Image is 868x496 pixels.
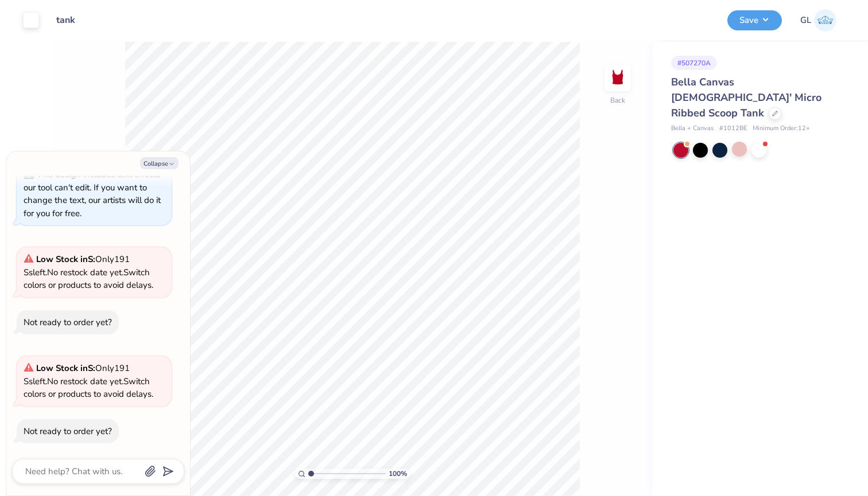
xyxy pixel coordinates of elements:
img: Gia Lin [814,9,836,32]
div: Not ready to order yet? [24,317,112,328]
span: # 1012BE [719,124,747,134]
span: No restock date yet. [47,267,123,278]
span: Minimum Order: 12 + [753,124,810,134]
span: Only 191 Ss left. Switch colors or products to avoid delays. [24,253,153,291]
button: Save [727,10,782,30]
img: Back [606,67,629,89]
input: Untitled Design [48,9,104,32]
strong: Low Stock in S : [36,362,95,374]
button: Collapse [140,157,179,169]
strong: Low Stock in S : [36,253,95,265]
span: Only 191 Ss left. Switch colors or products to avoid delays. [24,362,153,400]
span: Bella Canvas [DEMOGRAPHIC_DATA]' Micro Ribbed Scoop Tank [671,75,821,120]
span: No restock date yet. [47,376,123,387]
span: 100 % [389,468,407,479]
div: Back [610,95,625,106]
a: GL [800,9,836,32]
div: # 507270A [671,56,717,70]
div: Not ready to order yet? [24,425,112,437]
span: Bella + Canvas [671,124,714,134]
div: This design includes text effects our tool can't edit. If you want to change the text, our artist... [24,169,161,219]
span: GL [800,14,811,27]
